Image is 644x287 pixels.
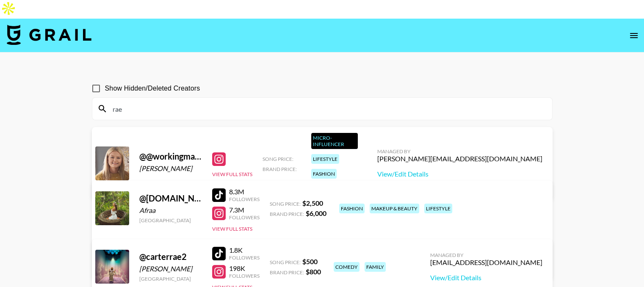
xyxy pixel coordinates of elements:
div: [GEOGRAPHIC_DATA] [139,276,202,282]
div: @ carterrae2 [139,251,202,262]
strong: $ 800 [306,268,321,276]
strong: $ 6,000 [306,209,326,217]
div: lifestyle [424,204,452,213]
button: open drawer [625,27,642,44]
a: View/Edit Details [430,273,542,282]
strong: $ 2,500 [302,199,323,207]
div: Afraa [139,206,202,215]
div: [EMAIL_ADDRESS][DOMAIN_NAME] [430,258,542,267]
a: View/Edit Details [377,170,542,178]
div: @ @workingmama40 [139,151,202,162]
div: Managed By [377,148,542,155]
div: 1.8K [229,246,260,254]
span: Song Price: [263,156,293,162]
div: Managed By [430,252,542,258]
div: fashion [339,204,365,213]
div: 8.3M [229,188,260,196]
div: @ [DOMAIN_NAME] [139,193,202,204]
div: [PERSON_NAME][EMAIL_ADDRESS][DOMAIN_NAME] [377,155,542,163]
button: View Full Stats [212,171,252,177]
span: Song Price: [270,259,301,265]
span: Song Price: [270,201,301,207]
div: family [365,262,386,272]
button: View Full Stats [212,226,252,232]
div: Micro-Influencer [311,133,358,149]
div: 198K [229,264,260,273]
input: Search by User Name [108,102,547,116]
img: Grail Talent [7,25,91,45]
strong: $ 500 [302,257,318,265]
div: Followers [229,273,260,279]
div: comedy [334,262,359,272]
div: makeup & beauty [370,204,419,213]
div: 7.3M [229,206,260,214]
div: lifestyle [311,154,339,164]
span: Brand Price: [263,166,297,172]
div: Followers [229,214,260,221]
span: Show Hidden/Deleted Creators [105,83,200,94]
span: Brand Price: [270,269,304,276]
div: Followers [229,254,260,261]
div: [PERSON_NAME] [139,164,202,173]
span: Brand Price: [270,211,304,217]
div: [PERSON_NAME] [139,265,202,273]
div: Followers [229,196,260,202]
div: fashion [311,169,337,179]
div: [GEOGRAPHIC_DATA] [139,217,202,224]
